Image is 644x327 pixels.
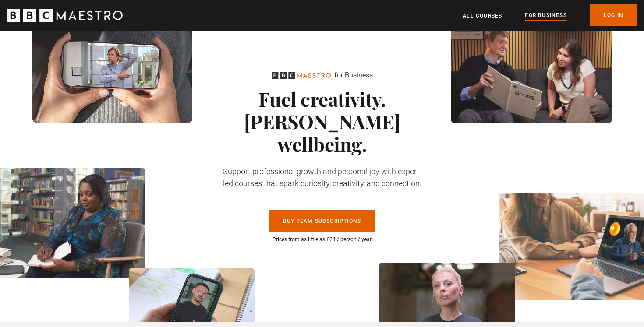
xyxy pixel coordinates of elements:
h1: Fuel creativity. [PERSON_NAME] wellbeing. [219,88,425,155]
svg: BBC Maestro [7,9,123,22]
svg: BBC Maestro [272,72,331,79]
a: Log In [590,4,637,26]
p: Support professional growth and personal joy with expert-led courses that spark curiosity, creati... [219,165,425,189]
p: for Business [334,70,373,81]
a: Buy Team Subscriptions [269,210,375,232]
a: For business [525,11,566,21]
p: Prices from as little as £24 / person / year [219,236,425,243]
nav: Primary [463,4,637,26]
a: All Courses [463,11,502,20]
